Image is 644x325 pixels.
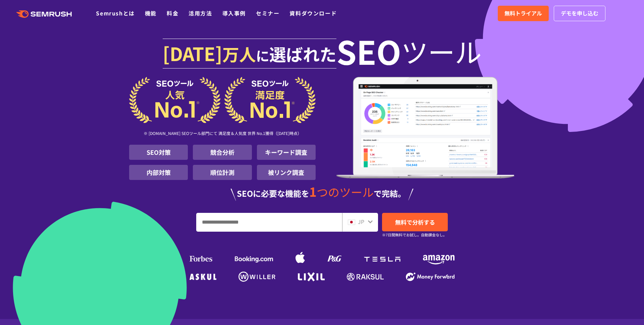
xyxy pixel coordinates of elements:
input: URL、キーワードを入力してください [197,213,342,231]
li: SEO対策 [129,145,188,160]
li: 順位計測 [193,165,252,180]
a: Semrushとは [96,9,135,17]
span: ツール [401,38,482,64]
a: 無料で分析する [382,213,448,231]
li: キーワード調査 [257,145,316,160]
span: で完結。 [374,187,406,199]
span: つのツール [317,184,374,200]
a: 機能 [145,9,157,17]
li: 被リンク調査 [257,165,316,180]
span: 万人 [222,42,256,66]
a: 無料トライアル [498,6,549,21]
div: SEOに必要な機能を [129,185,515,201]
li: 内部対策 [129,165,188,180]
a: 料金 [167,9,178,17]
small: ※7日間無料でお試し。自動課金なし。 [382,232,447,238]
span: JP [358,218,364,226]
span: デモを申し込む [561,9,598,18]
div: ※ [DOMAIN_NAME] SEOツール部門にて 満足度＆人気度 世界 No.1獲得（[DATE]時点） [129,123,316,145]
span: SEO [336,38,401,64]
span: 選ばれた [269,42,336,66]
a: 活用方法 [189,9,212,17]
span: 無料トライアル [504,9,542,18]
span: 無料で分析する [395,218,435,226]
span: に [256,46,269,65]
span: 1 [309,182,317,200]
span: [DATE] [163,40,222,66]
li: 競合分析 [193,145,252,160]
a: デモを申し込む [554,6,605,21]
a: 資料ダウンロード [289,9,337,17]
a: 導入事例 [222,9,246,17]
a: セミナー [256,9,279,17]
